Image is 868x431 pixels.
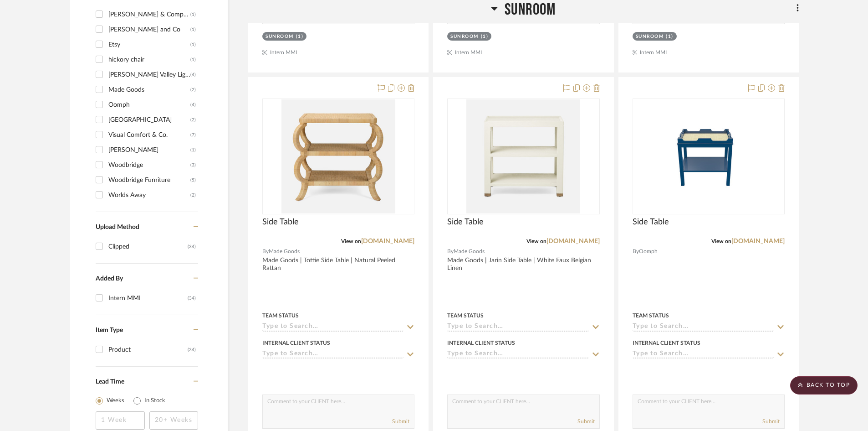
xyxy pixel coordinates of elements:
[711,239,731,244] span: View on
[762,417,780,426] button: Submit
[636,33,664,40] div: SUNROOM
[108,158,190,172] div: Woodbridge
[190,68,196,82] div: (4)
[447,339,515,347] div: Internal Client Status
[546,238,600,244] a: [DOMAIN_NAME]
[577,417,595,426] button: Submit
[448,99,599,214] div: 0
[108,173,190,187] div: Woodbridge Furniture
[188,239,196,254] div: (34)
[454,247,485,256] span: Made Goods
[266,33,294,40] div: SUNROOM
[96,327,123,333] span: Item Type
[190,113,196,127] div: (2)
[149,411,199,430] input: 20+ Weeks
[341,239,361,244] span: View on
[190,22,196,37] div: (1)
[188,291,196,306] div: (34)
[108,83,190,97] div: Made Goods
[190,188,196,203] div: (2)
[108,98,190,112] div: Oomph
[108,291,188,306] div: Intern MMI
[108,128,190,142] div: Visual Comfort & Co.
[190,52,196,67] div: (1)
[262,217,299,227] span: Side Table
[108,188,190,203] div: Worlds Away
[447,247,454,256] span: By
[108,343,188,357] div: Product
[447,323,588,332] input: Type to Search…
[190,83,196,97] div: (2)
[633,217,669,227] span: Side Table
[633,312,669,320] div: Team Status
[639,247,658,256] span: Oomph
[262,323,403,332] input: Type to Search…
[666,33,674,40] div: (1)
[633,247,639,256] span: By
[633,339,700,347] div: Internal Client Status
[96,411,145,430] input: 1 Week
[447,350,588,359] input: Type to Search…
[731,238,785,244] a: [DOMAIN_NAME]
[262,350,403,359] input: Type to Search…
[633,323,774,332] input: Type to Search…
[361,238,414,244] a: [DOMAIN_NAME]
[481,33,489,40] div: (1)
[296,33,304,40] div: (1)
[190,128,196,142] div: (7)
[392,417,409,426] button: Submit
[466,99,580,213] img: Side Table
[269,247,300,256] span: Made Goods
[262,339,330,347] div: Internal Client Status
[108,22,190,37] div: [PERSON_NAME] and Co
[790,376,858,395] scroll-to-top-button: BACK TO TOP
[447,312,484,320] div: Team Status
[108,143,190,157] div: [PERSON_NAME]
[190,7,196,22] div: (1)
[188,343,196,357] div: (34)
[281,99,395,213] img: Side Table
[190,143,196,157] div: (1)
[108,239,188,254] div: Clipped
[262,312,299,320] div: Team Status
[108,113,190,127] div: [GEOGRAPHIC_DATA]
[108,37,190,52] div: Etsy
[633,99,784,214] div: 0
[108,52,190,67] div: hickory chair
[190,158,196,172] div: (3)
[108,7,190,22] div: [PERSON_NAME] & Company
[96,379,124,385] span: Lead Time
[107,396,124,405] label: Weeks
[450,33,479,40] div: SUNROOM
[652,99,766,213] img: Side Table
[262,247,269,256] span: By
[190,37,196,52] div: (1)
[96,224,139,230] span: Upload Method
[190,98,196,112] div: (4)
[633,350,774,359] input: Type to Search…
[447,217,484,227] span: Side Table
[96,275,123,282] span: Added By
[526,239,546,244] span: View on
[108,68,190,82] div: [PERSON_NAME] Valley Lighting Group
[144,396,165,405] label: In Stock
[190,173,196,187] div: (5)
